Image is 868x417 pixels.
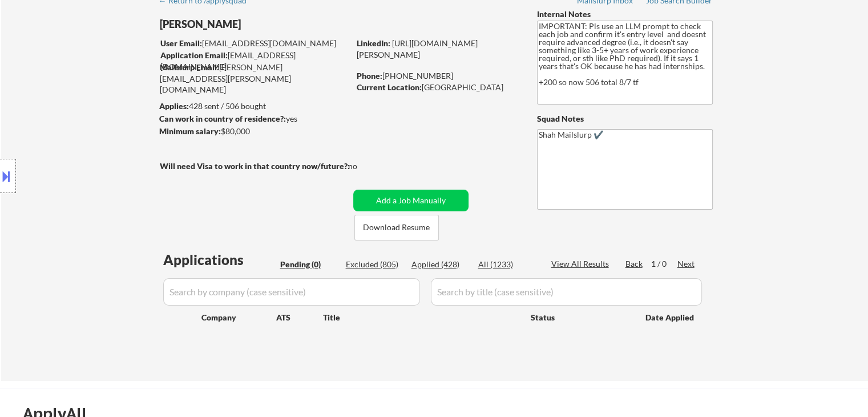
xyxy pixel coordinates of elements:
[163,278,420,306] input: Search by company (case sensitive)
[160,38,349,49] div: [EMAIL_ADDRESS][DOMAIN_NAME]
[160,50,228,60] strong: Application Email:
[159,101,349,112] div: 428 sent / 506 bought
[411,259,469,270] div: Applied (428)
[354,215,439,240] button: Download Resume
[353,190,469,211] button: Add a Job Manually
[160,161,350,171] strong: Will need Visa to work in that country now/future?:
[159,113,346,125] div: yes
[357,70,518,82] div: [PHONE_NUMBER]
[625,258,644,270] div: Back
[163,253,276,267] div: Applications
[160,62,349,95] div: [PERSON_NAME][EMAIL_ADDRESS][PERSON_NAME][DOMAIN_NAME]
[357,82,518,93] div: [GEOGRAPHIC_DATA]
[159,114,286,123] strong: Can work in country of residence?:
[160,62,219,72] strong: Mailslurp Email:
[346,259,403,270] div: Excluded (805)
[677,258,696,270] div: Next
[357,38,390,48] strong: LinkedIn:
[276,312,323,323] div: ATS
[537,113,713,125] div: Squad Notes
[201,312,276,323] div: Company
[348,161,381,172] div: no
[531,307,629,327] div: Status
[651,258,677,270] div: 1 / 0
[357,71,382,81] strong: Phone:
[537,9,713,20] div: Internal Notes
[357,38,478,59] a: [URL][DOMAIN_NAME][PERSON_NAME]
[551,258,612,270] div: View All Results
[645,312,696,323] div: Date Applied
[160,38,202,48] strong: User Email:
[357,82,422,92] strong: Current Location:
[280,259,337,270] div: Pending (0)
[478,259,535,270] div: All (1233)
[323,312,520,323] div: Title
[160,17,394,31] div: [PERSON_NAME]
[159,126,349,137] div: $80,000
[431,278,702,306] input: Search by title (case sensitive)
[160,50,349,72] div: [EMAIL_ADDRESS][DOMAIN_NAME]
